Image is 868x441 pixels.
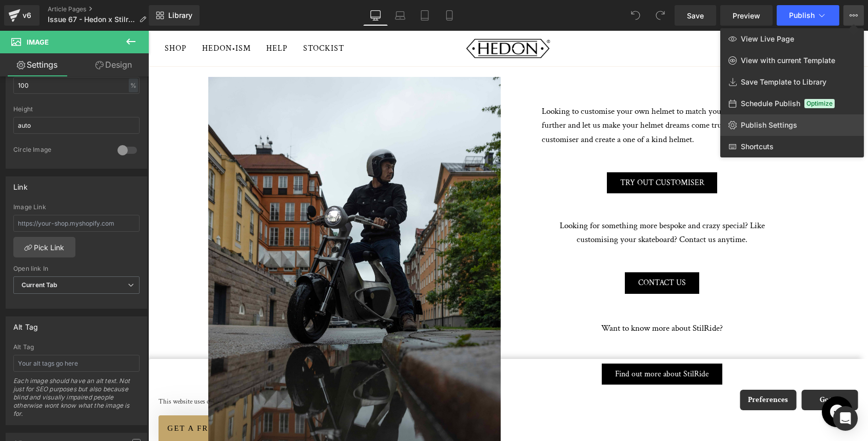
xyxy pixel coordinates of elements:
a: Mobile [437,5,462,26]
button: Undo [625,5,646,26]
a: Laptop [388,5,412,26]
div: Image Link [13,204,140,211]
a: Design [76,53,151,76]
span: Issue 67 - Hedon x Stilride [48,15,135,24]
div: Alt Tag [13,317,38,331]
a: Preview [720,5,773,26]
a: Article Pages [48,5,154,13]
div: % [129,78,138,92]
span: Find out more about StilRide [467,339,561,348]
span: CONTACT US [490,248,538,256]
input: https://your-shop.myshopify.com [13,215,140,232]
button: Redo [650,5,670,26]
input: Your alt tags go here [13,355,140,372]
a: CONTACT US [477,242,550,263]
a: Tablet [412,5,437,26]
span: Library [168,11,192,20]
div: Open Intercom Messenger [833,406,858,431]
a: New Library [149,5,200,26]
input: auto [13,77,140,94]
span: Save Template to Library [741,77,826,87]
p: Looking for something more bespoke and crazy special? Like customising your skateboard? Contact u... [393,188,635,216]
a: Find out more about StilRide [453,333,574,354]
span: Preview [733,10,760,21]
span: Schedule Publish [741,99,800,108]
span: Publish [789,11,815,19]
span: Image [27,38,49,46]
iframe: Gorgias live chat messenger [668,362,709,400]
div: Link [13,177,28,191]
span: View with current Template [741,56,835,65]
p: Want to know more about StilRide? [368,291,660,305]
div: v6 [21,9,33,22]
span: View Live Page [741,34,794,44]
b: Current Tab [22,281,58,289]
div: Each image should have an alt text. Not just for SEO purposes but also because blind and visually... [13,377,140,425]
span: Publish Settings [741,121,797,130]
a: v6 [4,5,40,26]
input: auto [13,117,140,134]
span: Shortcuts [741,142,774,151]
div: Circle Image [13,146,107,156]
span: Save [687,10,704,21]
div: Height [13,106,140,113]
button: Publish [777,5,839,26]
p: Looking to customise your own helmet to match your bike? Look no further and let us make your hel... [393,74,635,116]
a: TRY OUT CUSTOMISER [459,142,569,163]
span: TRY OUT CUSTOMISER [472,148,556,156]
button: View Live PageView with current TemplateSave Template to LibrarySchedule PublishOptimizePublish S... [843,5,864,26]
a: Pick Link [13,237,75,257]
a: Desktop [363,5,388,26]
div: Open link In [13,265,140,272]
div: Alt Tag [13,344,140,351]
span: Optimize [804,99,835,108]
